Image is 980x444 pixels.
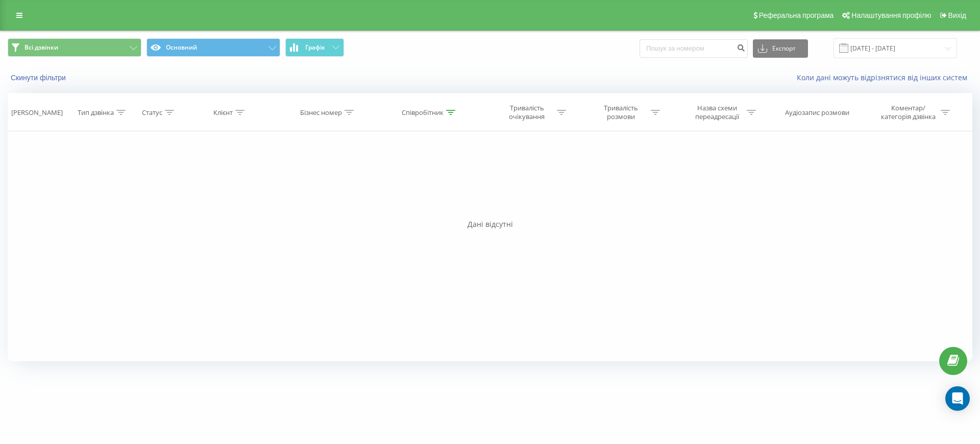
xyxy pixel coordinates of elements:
div: Open Intercom Messenger [945,386,970,411]
div: Статус [142,108,162,117]
div: [PERSON_NAME] [11,108,63,117]
a: Коли дані можуть відрізнятися вiд інших систем [797,73,972,82]
div: Аудіозапис розмови [785,108,849,117]
span: Графік [305,44,325,51]
div: Тип дзвінка [78,108,114,117]
div: Назва схеми переадресації [690,104,744,121]
span: Всі дзвінки [24,43,58,52]
div: Дані відсутні [8,219,972,229]
div: Бізнес номер [300,108,342,117]
div: Клієнт [213,108,233,117]
span: Вихід [948,11,966,19]
div: Співробітник [402,108,444,117]
button: Скинути фільтри [8,73,71,82]
button: Всі дзвінки [8,38,141,57]
span: Реферальна програма [759,11,834,19]
div: Тривалість очікування [500,104,554,121]
button: Основний [146,38,280,57]
input: Пошук за номером [640,39,748,58]
div: Тривалість розмови [594,104,648,121]
button: Експорт [753,39,808,58]
span: Налаштування профілю [851,11,931,19]
div: Коментар/категорія дзвінка [878,104,938,121]
button: Графік [285,38,344,57]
